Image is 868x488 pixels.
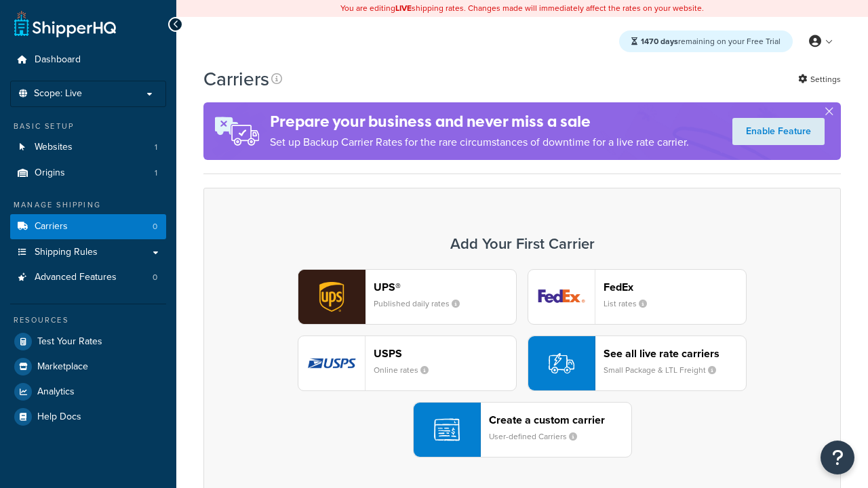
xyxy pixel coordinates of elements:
header: UPS® [374,281,516,293]
header: See all live rate carriers [604,347,746,360]
h1: Carriers [203,66,269,92]
a: ShipperHQ Home [14,10,116,37]
strong: 1470 days [641,35,678,47]
a: Origins 1 [10,161,166,186]
div: Resources [10,314,166,326]
small: Published daily rates [374,298,471,310]
button: Create a custom carrierUser-defined Carriers [413,402,632,457]
span: Carriers [35,221,68,232]
span: 0 [153,221,157,232]
span: 1 [155,142,157,153]
header: FedEx [604,281,746,293]
button: Open Resource Center [821,441,854,474]
span: Websites [35,142,73,153]
img: icon-carrier-custom-c93b8a24.svg [434,417,460,443]
img: ad-rules-rateshop-fe6ec290ccb7230408bd80ed9643f0289d75e0ffd9eb532fc0e269fcd187b520.png [203,102,270,160]
span: 0 [153,272,157,283]
a: Help Docs [10,405,166,429]
b: LIVE [395,2,412,14]
li: Origins [10,161,166,186]
span: Test Your Rates [37,336,102,348]
li: Advanced Features [10,265,166,290]
img: usps logo [298,336,365,390]
span: Marketplace [37,361,88,373]
h4: Prepare your business and never miss a sale [270,110,689,133]
span: Scope: Live [34,88,82,100]
span: Help Docs [37,411,81,423]
a: Dashboard [10,47,166,73]
span: Shipping Rules [35,247,98,258]
a: Settings [798,70,841,89]
span: Dashboard [35,54,81,66]
a: Shipping Rules [10,240,166,265]
span: Origins [35,167,65,179]
div: remaining on your Free Trial [619,30,793,52]
small: Online rates [374,364,439,376]
a: Analytics [10,380,166,404]
button: ups logoUPS®Published daily rates [298,269,517,325]
a: Advanced Features 0 [10,265,166,290]
header: Create a custom carrier [489,413,631,426]
div: Manage Shipping [10,199,166,211]
li: Carriers [10,214,166,239]
a: Websites 1 [10,135,166,160]
button: fedEx logoFedExList rates [528,269,747,325]
span: Advanced Features [35,272,117,283]
span: 1 [155,167,157,179]
small: Small Package & LTL Freight [604,364,727,376]
img: fedEx logo [528,270,595,324]
p: Set up Backup Carrier Rates for the rare circumstances of downtime for a live rate carrier. [270,133,689,152]
small: List rates [604,298,658,310]
header: USPS [374,347,516,360]
div: Basic Setup [10,121,166,132]
button: See all live rate carriersSmall Package & LTL Freight [528,335,747,391]
a: Test Your Rates [10,329,166,354]
button: usps logoUSPSOnline rates [298,335,517,391]
a: Marketplace [10,354,166,379]
img: icon-carrier-liverate-becf4550.svg [549,350,574,376]
span: Analytics [37,386,75,398]
a: Carriers 0 [10,214,166,239]
a: Enable Feature [732,118,825,145]
img: ups logo [298,270,365,324]
li: Websites [10,135,166,160]
small: User-defined Carriers [489,430,588,443]
h3: Add Your First Carrier [218,236,827,252]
